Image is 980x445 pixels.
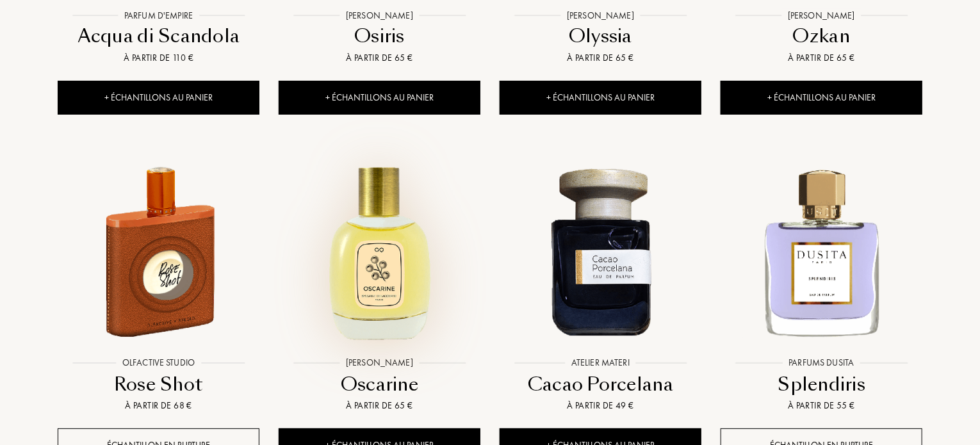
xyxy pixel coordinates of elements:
[63,51,254,65] div: À partir de 110 €
[58,137,259,429] a: Rose Shot Olfactive StudioOlfactive StudioRose ShotÀ partir de 68 €
[500,81,701,115] div: + Échantillons au panier
[280,151,479,350] img: Oscarine Sylvaine Delacourte
[726,51,917,65] div: À partir de 65 €
[721,81,922,115] div: + Échantillons au panier
[284,399,475,412] div: À partir de 65 €
[500,137,701,429] a: Cacao Porcelana Atelier MateriAtelier MateriCacao PorcelanaÀ partir de 49 €
[726,399,917,412] div: À partir de 55 €
[59,151,258,350] img: Rose Shot Olfactive Studio
[505,51,696,65] div: À partir de 65 €
[722,151,921,350] img: Splendiris Parfums Dusita
[279,81,480,115] div: + Échantillons au panier
[63,399,254,412] div: À partir de 68 €
[721,137,922,429] a: Splendiris Parfums DusitaParfums DusitaSplendirisÀ partir de 55 €
[505,399,696,412] div: À partir de 49 €
[279,137,480,429] a: Oscarine Sylvaine Delacourte[PERSON_NAME]OscarineÀ partir de 65 €
[501,151,700,350] img: Cacao Porcelana Atelier Materi
[58,81,259,115] div: + Échantillons au panier
[284,51,475,65] div: À partir de 65 €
